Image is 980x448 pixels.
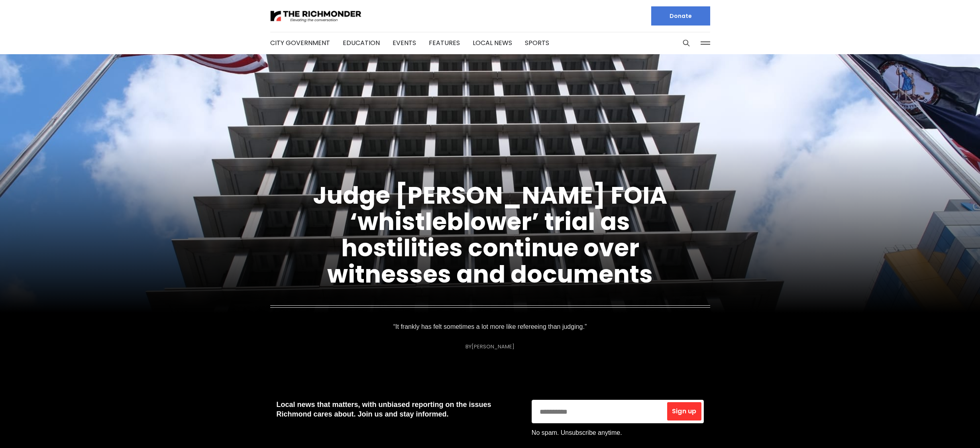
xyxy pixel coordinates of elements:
a: Education [343,38,380,47]
p: Local news that matters, with unbiased reporting on the issues Richmond cares about. Join us and ... [277,400,519,419]
iframe: portal-trigger [913,409,980,448]
img: The Richmonder [270,9,362,23]
a: Donate [651,6,710,26]
div: By [465,344,515,350]
button: Search this site [680,37,692,49]
span: No spam. Unsubscribe anytime. [532,429,624,437]
a: City Government [270,38,330,47]
button: Sign up [667,402,701,420]
a: Local News [473,38,512,47]
a: Features [429,38,460,47]
a: Sports [525,38,549,47]
a: [PERSON_NAME] [471,343,515,350]
span: Sign up [672,408,696,415]
a: Judge [PERSON_NAME] FOIA ‘whistleblower’ trial as hostilities continue over witnesses and documents [313,179,667,291]
a: Events [393,38,416,47]
p: “It frankly has felt sometimes a lot more like refereeing than judging.” [391,321,589,332]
